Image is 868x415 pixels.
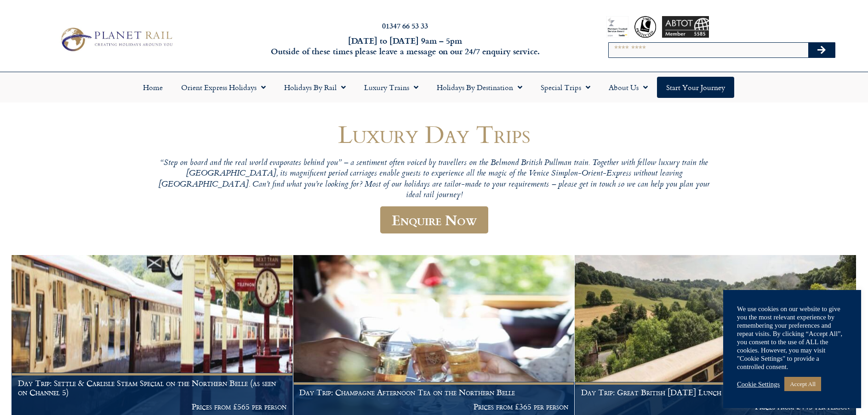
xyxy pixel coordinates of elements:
p: “Step on board and the real world evaporates behind you” – a sentiment often voiced by travellers... [158,158,710,201]
p: Prices from £445 per person [581,402,850,411]
a: Start your Journey [657,77,734,98]
a: Luxury Trains [355,77,428,98]
a: About Us [600,77,657,98]
h1: Luxury Day Trips [158,120,710,148]
button: Search [808,43,835,57]
a: Home [134,77,172,98]
a: Accept All [784,377,821,391]
a: Special Trips [531,77,600,98]
div: We use cookies on our website to give you the most relevant experience by remembering your prefer... [737,305,847,371]
a: Cookie Settings [737,380,780,388]
h1: Day Trip: Settle & Carlisle Steam Special on the Northern Belle (as seen on Channel 5) [18,379,287,397]
nav: Menu [5,77,863,98]
h6: [DATE] to [DATE] 9am – 5pm Outside of these times please leave a message on our 24/7 enquiry serv... [234,35,576,57]
h1: Day Trip: Great British [DATE] Lunch on the [GEOGRAPHIC_DATA] [581,388,850,397]
h1: Day Trip: Champagne Afternoon Tea on the Northern Belle [299,388,568,397]
a: Orient Express Holidays [172,77,275,98]
p: Prices from £365 per person [299,402,568,411]
a: Holidays by Destination [428,77,531,98]
a: 01347 66 53 33 [382,20,428,31]
a: Enquire Now [380,206,488,233]
p: Prices from £565 per person [18,402,287,411]
a: Holidays by Rail [275,77,355,98]
img: Planet Rail Train Holidays Logo [56,25,176,54]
